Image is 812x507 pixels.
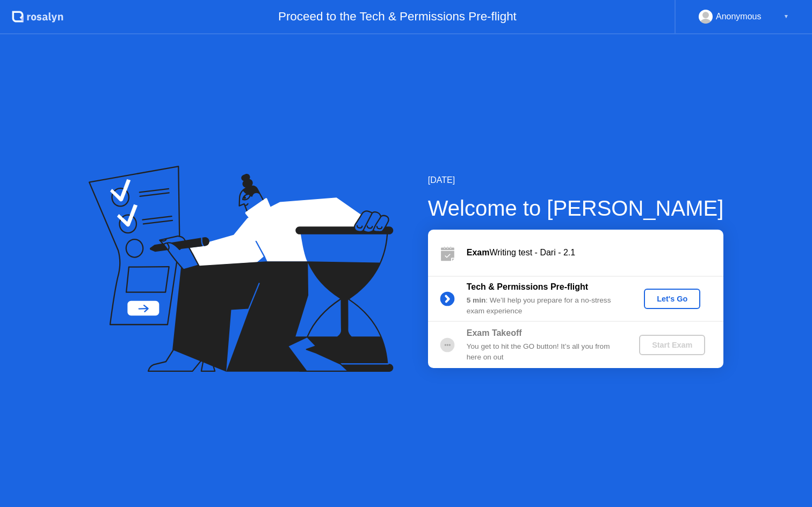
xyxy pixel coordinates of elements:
button: Start Exam [639,335,705,355]
div: [DATE] [428,174,724,187]
div: Let's Go [648,295,696,303]
button: Let's Go [644,289,700,309]
div: Welcome to [PERSON_NAME] [428,192,724,224]
div: : We’ll help you prepare for a no-stress exam experience [467,295,621,317]
div: Start Exam [643,341,701,349]
b: Tech & Permissions Pre-flight [467,282,588,291]
b: Exam Takeoff [467,328,522,337]
b: 5 min [467,296,486,304]
div: ▼ [784,10,789,24]
div: Anonymous [716,10,762,24]
div: You get to hit the GO button! It’s all you from here on out [467,341,621,363]
b: Exam [467,248,490,257]
div: Writing test - Dari - 2.1 [467,246,723,259]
